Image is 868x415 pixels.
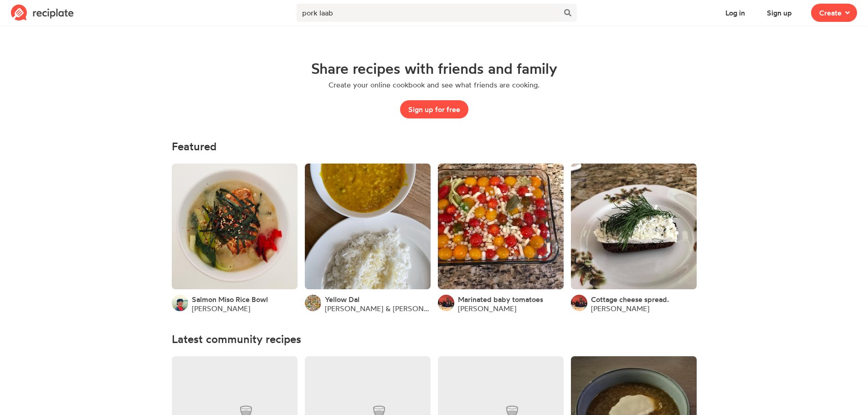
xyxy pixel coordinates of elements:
img: Reciplate [11,5,74,21]
a: [PERSON_NAME] [458,304,516,313]
a: Marinated baby tomatoes [458,295,543,304]
p: Create your online cookbook and see what friends are cooking. [329,80,539,89]
input: Search [297,4,559,22]
img: User's avatar [571,295,587,311]
h4: Featured [172,140,697,153]
a: [PERSON_NAME] [591,304,649,313]
h1: Share recipes with friends and family [311,60,557,77]
button: Sign up for free [400,100,468,118]
img: User's avatar [305,295,321,311]
a: Yellow Dal [325,295,360,304]
button: Sign up [759,4,800,22]
button: Create [811,4,857,22]
img: User's avatar [438,295,454,311]
button: Log in [717,4,753,22]
a: Salmon Miso Rice Bowl [192,295,268,304]
a: [PERSON_NAME] & [PERSON_NAME] [325,304,431,313]
a: [PERSON_NAME] [192,304,250,313]
a: Cottage cheese spread. [591,295,669,304]
h4: Latest community recipes [172,333,697,345]
span: Create [819,7,842,18]
img: User's avatar [172,295,188,311]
